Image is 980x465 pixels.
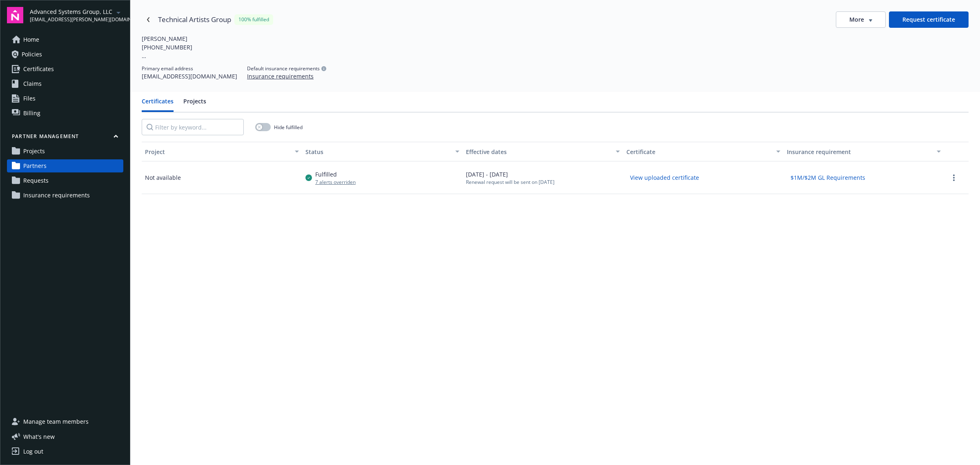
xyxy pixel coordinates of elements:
button: Insurance requirement [784,142,944,161]
span: Files [23,92,36,105]
span: Projects [23,145,45,158]
button: View uploaded certificate [626,171,703,184]
input: Filter by keyword... [142,119,244,135]
span: Partners [23,159,47,172]
span: Requests [23,174,49,187]
a: Requests [7,174,123,187]
a: Navigate back [142,13,155,26]
div: Not available [145,173,181,182]
a: Insurance requirements [7,189,123,202]
div: Fulfilled [315,170,356,179]
div: [PERSON_NAME] [PHONE_NUMBER] Q360 Customer No: TAG002 [142,34,508,60]
span: Billing [23,107,40,120]
div: 100% fulfilled [234,14,273,25]
span: Policies [22,48,42,61]
div: Certificate [626,148,771,156]
a: Projects [7,145,123,158]
span: Certificates [23,63,54,76]
a: Partners [7,159,123,172]
a: more [949,173,959,183]
button: Effective dates [463,142,623,161]
a: Certificates [7,63,123,76]
button: What's new [7,432,68,441]
button: Projects [183,97,206,112]
div: 7 alerts overriden [315,179,356,186]
div: Technical Artists Group [158,14,231,25]
a: Policies [7,48,123,61]
div: Log out [23,445,43,458]
a: Home [7,33,123,46]
span: What ' s new [23,432,55,441]
button: Status [302,142,463,161]
button: Project [142,142,302,161]
span: More [849,16,864,24]
div: Project [145,148,290,156]
span: Advanced Systems Group, LLC [30,7,114,16]
img: navigator-logo.svg [7,7,23,23]
span: Manage team members [23,415,89,428]
a: Billing [7,107,123,120]
div: Insurance requirement [787,148,932,156]
button: Insurance requirements [247,72,314,80]
button: Request certificate [889,11,969,28]
button: Partner management [7,133,123,143]
button: Advanced Systems Group, LLC[EMAIL_ADDRESS][PERSON_NAME][DOMAIN_NAME]arrowDropDown [30,7,123,23]
button: More [836,11,886,28]
button: $1M/$2M GL Requirements [787,171,869,184]
div: [EMAIL_ADDRESS][DOMAIN_NAME] [142,72,237,80]
span: Home [23,33,39,46]
div: Primary email address [142,65,237,72]
div: Renewal request will be sent on [DATE] [466,179,555,186]
span: Insurance requirements [23,189,90,202]
span: Claims [23,77,42,90]
a: arrowDropDown [114,7,123,17]
div: Default insurance requirements [247,65,326,72]
button: Certificates [142,97,174,112]
div: [DATE] - [DATE] [466,170,555,186]
span: [EMAIL_ADDRESS][PERSON_NAME][DOMAIN_NAME] [30,16,114,23]
button: Certificate [623,142,784,161]
a: Files [7,92,123,105]
div: Status [305,148,450,156]
a: Claims [7,77,123,90]
span: Hide fulfilled [274,124,303,131]
div: Effective dates [466,148,611,156]
a: Manage team members [7,415,123,428]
